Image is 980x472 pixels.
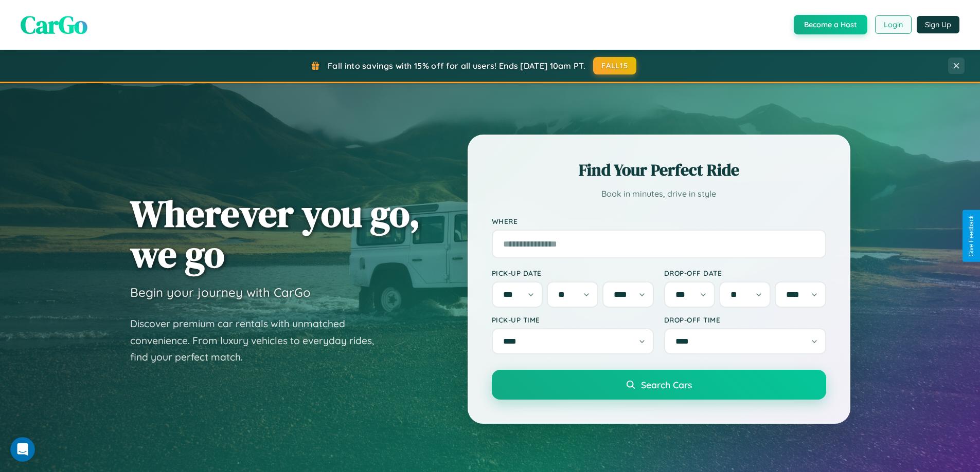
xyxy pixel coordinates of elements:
p: Discover premium car rentals with unmatched convenience. From luxury vehicles to everyday rides, ... [130,315,387,366]
iframe: Intercom live chat [10,437,35,462]
p: Book in minutes, drive in style [492,186,826,201]
h1: Wherever you go, we go [130,193,420,274]
span: Fall into savings with 15% off for all users! Ends [DATE] 10am PT. [328,61,585,71]
span: CarGo [21,8,87,42]
button: Sign Up [917,16,959,33]
button: Login [875,15,912,34]
span: Search Cars [641,379,692,390]
label: Where [492,217,826,225]
h3: Begin your journey with CarGo [130,285,311,300]
button: FALL15 [593,57,636,74]
label: Pick-up Date [492,269,654,277]
button: Search Cars [492,370,826,400]
label: Drop-off Time [664,315,826,324]
label: Drop-off Date [664,269,826,277]
h2: Find Your Perfect Ride [492,159,826,181]
div: Give Feedback [968,215,975,257]
button: Become a Host [794,15,867,34]
label: Pick-up Time [492,315,654,324]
